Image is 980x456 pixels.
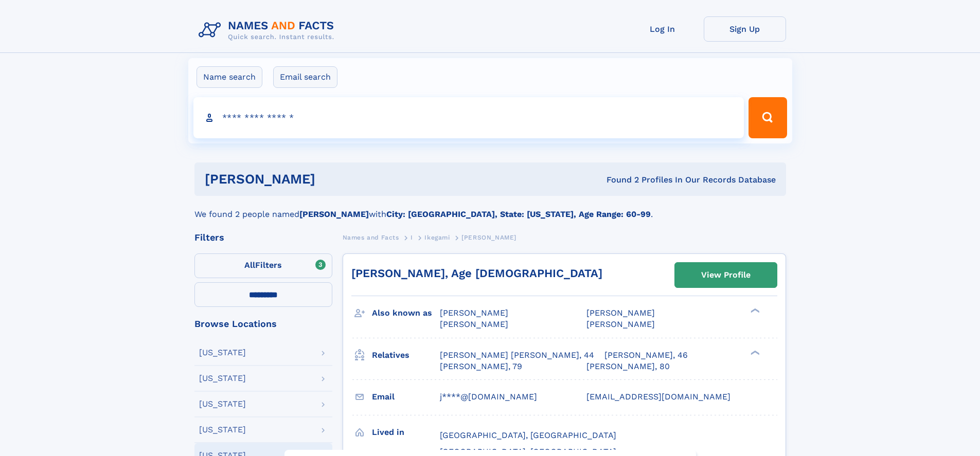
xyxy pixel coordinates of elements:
[411,231,413,244] a: I
[440,319,508,329] span: [PERSON_NAME]
[372,424,440,441] h3: Lived in
[194,196,786,221] div: We found 2 people named with .
[461,174,776,186] div: Found 2 Profiles In Our Records Database
[372,304,440,322] h3: Also known as
[199,400,246,408] div: [US_STATE]
[199,426,246,434] div: [US_STATE]
[351,267,602,280] a: [PERSON_NAME], Age [DEMOGRAPHIC_DATA]
[440,361,522,372] a: [PERSON_NAME], 79
[604,350,688,361] a: [PERSON_NAME], 46
[372,346,440,364] h3: Relatives
[343,231,399,244] a: Names and Facts
[299,209,369,219] b: [PERSON_NAME]
[197,66,262,88] label: Name search
[748,307,760,314] div: ❯
[273,66,337,88] label: Email search
[621,16,704,42] a: Log In
[749,97,787,138] button: Search Button
[586,361,670,372] a: [PERSON_NAME], 80
[461,234,516,241] span: [PERSON_NAME]
[205,173,461,186] h1: [PERSON_NAME]
[193,97,744,138] input: search input
[386,209,651,219] b: City: [GEOGRAPHIC_DATA], State: [US_STATE], Age Range: 60-99
[194,253,332,278] label: Filters
[199,374,246,382] div: [US_STATE]
[199,349,246,357] div: [US_STATE]
[194,16,343,44] img: Logo Names and Facts
[194,233,332,242] div: Filters
[440,430,616,440] span: [GEOGRAPHIC_DATA], [GEOGRAPHIC_DATA]
[586,308,655,318] span: [PERSON_NAME]
[411,234,413,241] span: I
[586,319,655,329] span: [PERSON_NAME]
[586,392,730,402] span: [EMAIL_ADDRESS][DOMAIN_NAME]
[675,263,777,287] a: View Profile
[244,260,255,270] span: All
[440,350,594,361] a: [PERSON_NAME] [PERSON_NAME], 44
[424,234,450,241] span: Ikegami
[424,231,450,244] a: Ikegami
[748,349,760,356] div: ❯
[701,263,751,287] div: View Profile
[704,16,786,42] a: Sign Up
[194,319,332,329] div: Browse Locations
[372,388,440,406] h3: Email
[440,308,508,318] span: [PERSON_NAME]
